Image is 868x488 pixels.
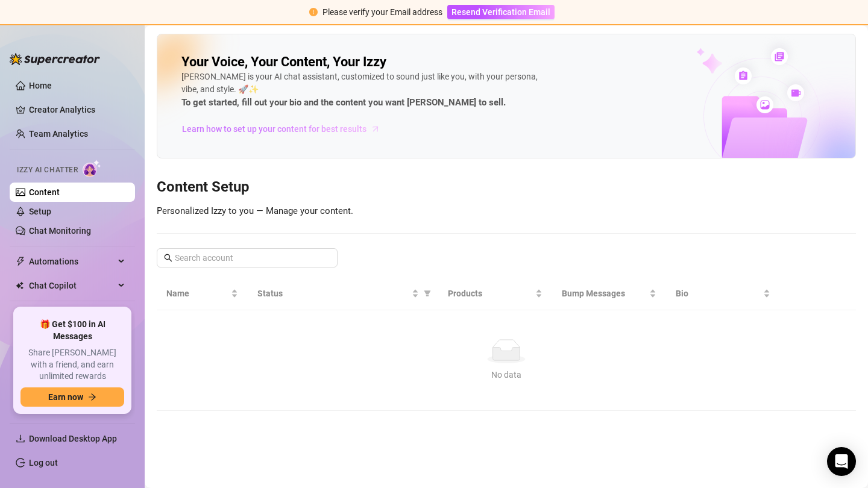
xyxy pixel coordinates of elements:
a: Learn how to set up your content for best results [181,119,389,139]
span: Products [448,287,533,300]
span: arrow-right [88,393,96,401]
span: Share [PERSON_NAME] with a friend, and earn unlimited rewards [20,347,124,383]
span: search [164,254,172,262]
th: Products [438,277,552,310]
th: Bump Messages [552,277,666,310]
a: Home [29,81,52,90]
a: Content [29,187,60,197]
th: Status [248,277,438,310]
span: Automations [29,252,115,271]
div: [PERSON_NAME] is your AI chat assistant, customized to sound just like you, with your persona, vi... [181,70,543,110]
span: exclamation-circle [309,8,318,16]
img: AI Chatter [83,160,101,177]
span: arrow-right [370,123,382,135]
span: filter [421,284,433,302]
span: thunderbolt [16,257,25,266]
a: Log out [29,458,58,468]
div: No data [171,368,841,381]
input: Search account [175,251,321,264]
img: ai-chatter-content-library-cLFOSyPT.png [668,35,855,158]
span: Chat Copilot [29,276,115,295]
th: Name [157,277,248,310]
span: 🎁 Get $100 in AI Messages [20,319,124,342]
div: Please verify your Email address [322,5,442,19]
div: Open Intercom Messenger [827,447,856,476]
span: Resend Verification Email [451,7,550,17]
img: logo-BBDzfeDw.svg [10,53,100,65]
span: Personalized Izzy to you — Manage your content. [157,205,353,216]
th: Bio [666,277,780,310]
span: Izzy AI Chatter [17,164,78,176]
strong: To get started, fill out your bio and the content you want [PERSON_NAME] to sell. [181,97,506,108]
h3: Content Setup [157,178,856,197]
span: Download Desktop App [29,434,117,443]
span: Status [257,287,409,300]
span: Earn now [48,392,83,402]
a: Chat Monitoring [29,226,91,236]
a: Creator Analytics [29,100,125,119]
span: download [16,434,25,443]
span: filter [424,290,431,297]
a: Setup [29,207,51,216]
span: Bio [676,287,761,300]
button: Earn nowarrow-right [20,387,124,407]
span: Bump Messages [562,287,647,300]
img: Chat Copilot [16,281,24,290]
h2: Your Voice, Your Content, Your Izzy [181,54,386,70]
span: Name [166,287,228,300]
a: Team Analytics [29,129,88,139]
button: Resend Verification Email [447,5,555,19]
span: Learn how to set up your content for best results [182,122,366,136]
